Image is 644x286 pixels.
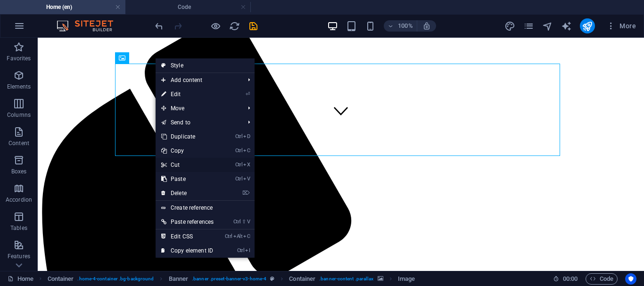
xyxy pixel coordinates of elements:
a: CtrlCCopy [156,144,219,158]
p: Content [8,139,29,147]
span: Add content [156,73,240,87]
h6: 100% [398,20,413,32]
p: Tables [10,224,27,232]
button: pages [523,20,535,32]
i: This element is a customizable preset [270,276,274,281]
a: CtrlVPaste [156,172,219,186]
i: Ctrl [237,247,245,253]
h6: Session time [553,273,578,285]
i: Save (Ctrl+S) [248,21,259,32]
button: reload [229,20,240,32]
a: Send to [156,115,240,130]
button: save [248,20,259,32]
i: Pages (Ctrl+Alt+S) [523,21,534,32]
p: Features [8,253,30,260]
i: ⌦ [242,190,250,196]
span: More [606,21,636,31]
i: Ctrl [225,233,232,239]
a: CtrlDDuplicate [156,130,219,144]
i: Alt [233,233,243,239]
h4: Code [125,2,251,12]
span: 00 00 [563,273,578,285]
button: Usercentrics [625,273,636,285]
span: Move [156,101,240,115]
i: Ctrl [235,162,243,168]
a: ⌦Delete [156,186,219,200]
i: C [243,147,250,154]
i: C [243,233,250,239]
span: : [570,275,571,282]
button: publish [580,18,595,33]
a: CtrlICopy element ID [156,244,219,258]
button: More [603,18,640,33]
button: undo [153,20,165,32]
a: Ctrl⇧VPaste references [156,215,219,229]
img: Editor Logo [54,20,125,32]
span: Click to select. Double-click to edit [289,273,315,285]
i: ⏎ [246,91,250,97]
span: . banner .preset-banner-v3-home-4 [192,273,266,285]
i: X [243,162,250,168]
i: Reload page [229,21,240,32]
i: Design (Ctrl+Alt+Y) [504,21,515,32]
p: Boxes [11,168,27,175]
i: Ctrl [235,176,243,182]
i: Navigator [542,21,553,32]
button: Click here to leave preview mode and continue editing [210,20,221,32]
i: Publish [582,21,593,32]
span: . banner-content .parallax [319,273,373,285]
i: Ctrl [235,133,243,139]
i: Ctrl [235,147,243,154]
nav: breadcrumb [48,273,415,285]
p: Elements [7,83,31,90]
a: CtrlXCut [156,158,219,172]
span: Click to select. Double-click to edit [169,273,189,285]
i: V [247,219,250,225]
span: Code [590,273,613,285]
i: Ctrl [233,219,241,225]
button: Code [586,273,618,285]
a: Create reference [156,201,255,215]
button: design [504,20,516,32]
i: V [243,176,250,182]
a: CtrlAltCEdit CSS [156,229,219,244]
i: I [245,247,250,253]
i: On resize automatically adjust zoom level to fit chosen device. [422,22,431,30]
i: AI Writer [561,21,572,32]
a: ⏎Edit [156,87,219,101]
p: Accordion [6,196,32,204]
span: Click to select. Double-click to edit [398,273,415,285]
button: 100% [384,20,417,32]
p: Favorites [7,55,31,62]
p: Columns [7,111,31,119]
a: Style [156,58,255,73]
i: ⇧ [242,219,246,225]
i: Undo: Change orientation (Ctrl+Z) [154,21,165,32]
span: . home-4-container .bg-background [77,273,154,285]
button: text_generator [561,20,572,32]
button: navigator [542,20,553,32]
i: This element contains a background [378,276,383,281]
a: Click to cancel selection. Double-click to open Pages [8,273,33,285]
span: Click to select. Double-click to edit [48,273,74,285]
i: D [243,133,250,139]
